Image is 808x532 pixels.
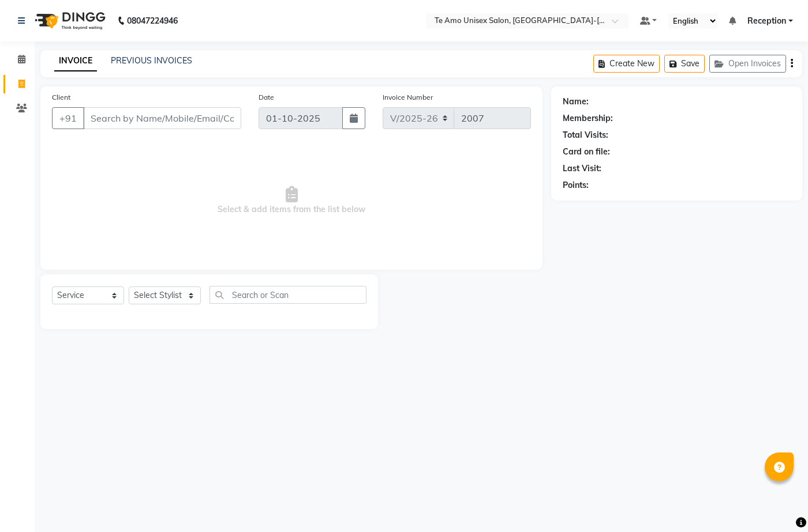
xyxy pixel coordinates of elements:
a: INVOICE [54,51,97,71]
a: PREVIOUS INVOICES [111,55,192,66]
span: Select & add items from the list below [52,143,531,258]
div: Membership: [563,112,613,124]
span: Reception [747,15,786,27]
button: Open Invoices [709,55,786,73]
label: Date [259,92,274,103]
b: 08047224946 [127,5,178,37]
label: Invoice Number [383,92,433,103]
button: Save [664,55,705,73]
div: Card on file: [563,146,610,158]
iframe: chat widget [760,486,796,520]
button: +91 [52,107,84,129]
div: Last Visit: [563,163,601,175]
input: Search or Scan [210,286,366,304]
img: logo [29,5,109,37]
div: Name: [563,96,589,108]
button: Create New [593,55,660,73]
div: Points: [563,179,589,191]
input: Search by Name/Mobile/Email/Code [83,107,241,129]
label: Client [52,92,70,103]
div: Total Visits: [563,129,608,141]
